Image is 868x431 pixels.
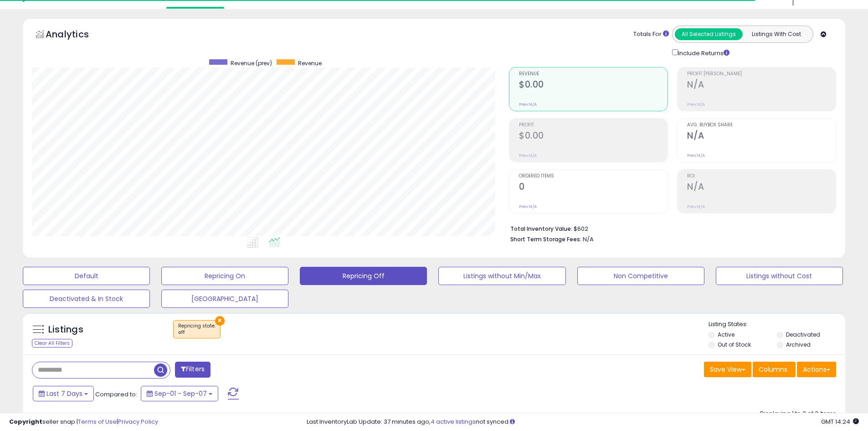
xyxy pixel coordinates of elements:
button: Default [23,267,150,285]
b: Total Inventory Value: [510,225,572,233]
span: Sep-01 - Sep-07 [154,389,207,398]
small: Prev: N/A [687,102,705,107]
li: $602 [510,223,829,234]
button: Listings without Cost [716,267,843,285]
h2: N/A [687,79,836,92]
a: Terms of Use [78,417,117,426]
button: All Selected Listings [675,28,743,40]
button: Actions [797,362,836,377]
div: Include Returns [665,47,740,58]
span: ROI [687,174,836,179]
a: 4 active listings [431,417,476,426]
button: Repricing Off [300,267,427,285]
small: Prev: N/A [519,153,537,158]
span: Profit [PERSON_NAME] [687,72,836,77]
span: Compared to: [95,390,137,399]
strong: Copyright [9,417,42,426]
h2: N/A [687,182,836,194]
button: Non Competitive [577,267,704,285]
span: 2025-09-15 14:24 GMT [821,417,859,426]
button: Deactivated & In Stock [23,290,150,308]
small: Prev: N/A [687,153,705,158]
span: Revenue [298,59,322,67]
span: Repricing state : [178,322,216,336]
span: Ordered Items [519,174,668,179]
small: Prev: N/A [519,204,537,209]
div: Displaying 1 to 3 of 3 items [760,410,836,418]
div: Totals For [633,30,669,39]
button: Columns [753,362,796,377]
small: Prev: N/A [687,204,705,209]
div: Last InventoryLab Update: 37 minutes ago, not synced. [307,418,859,426]
button: Filters [175,362,211,378]
b: Short Term Storage Fees: [510,235,581,243]
h5: Analytics [46,28,107,43]
span: N/A [583,235,594,244]
button: Repricing On [161,267,288,285]
label: Active [718,331,734,338]
h2: $0.00 [519,130,668,143]
h2: 0 [519,182,668,194]
span: Revenue [519,72,668,77]
button: × [215,316,225,326]
span: Last 7 Days [46,389,82,398]
small: Prev: N/A [519,102,537,107]
h2: N/A [687,130,836,143]
div: Clear All Filters [32,339,72,348]
div: seller snap | | [9,418,158,426]
label: Deactivated [786,331,820,338]
button: [GEOGRAPHIC_DATA] [161,290,288,308]
span: Profit [519,123,668,128]
a: Privacy Policy [118,417,158,426]
h5: Listings [48,323,83,336]
button: Last 7 Days [33,386,94,401]
span: Revenue (prev) [231,59,272,67]
div: off [178,329,216,336]
button: Listings With Cost [742,28,810,40]
label: Archived [786,341,811,348]
span: Avg. Buybox Share [687,123,836,128]
span: Columns [759,365,787,374]
h2: $0.00 [519,79,668,92]
button: Listings without Min/Max [438,267,565,285]
label: Out of Stock [718,341,751,348]
button: Sep-01 - Sep-07 [141,386,218,401]
button: Save View [704,362,751,377]
p: Listing States: [709,320,845,329]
